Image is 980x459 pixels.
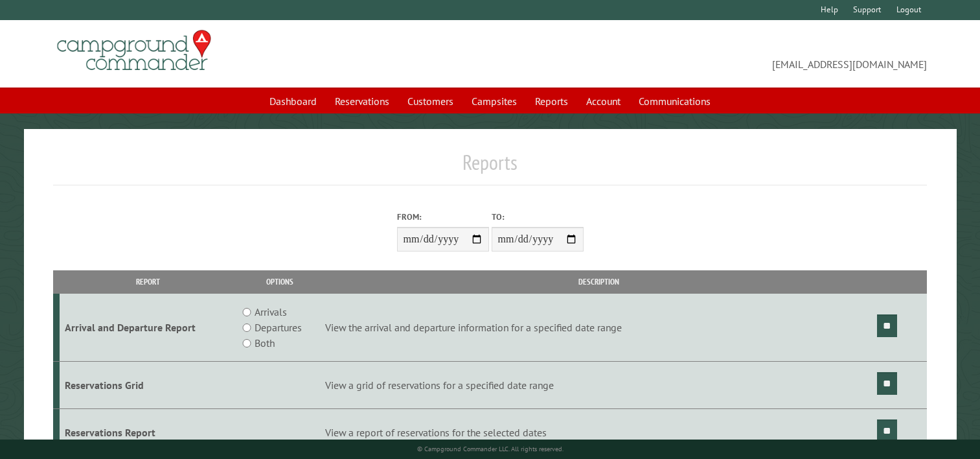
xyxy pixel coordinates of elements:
[397,211,489,223] label: From:
[578,89,628,113] a: Account
[255,335,275,351] label: Both
[60,270,237,293] th: Report
[464,89,525,113] a: Campsites
[631,89,718,113] a: Communications
[262,89,325,113] a: Dashboard
[60,294,237,362] td: Arrival and Departure Report
[255,320,302,335] label: Departures
[323,408,875,456] td: View a report of reservations for the selected dates
[527,89,576,113] a: Reports
[323,362,875,409] td: View a grid of reservations for a specified date range
[237,270,323,293] th: Options
[255,304,287,320] label: Arrivals
[53,150,927,185] h1: Reports
[490,36,928,72] span: [EMAIL_ADDRESS][DOMAIN_NAME]
[417,445,564,453] small: © Campground Commander LLC. All rights reserved.
[327,89,397,113] a: Reservations
[492,211,584,223] label: To:
[60,362,237,409] td: Reservations Grid
[323,270,875,293] th: Description
[400,89,461,113] a: Customers
[323,294,875,362] td: View the arrival and departure information for a specified date range
[53,25,215,76] img: Campground Commander
[60,408,237,456] td: Reservations Report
